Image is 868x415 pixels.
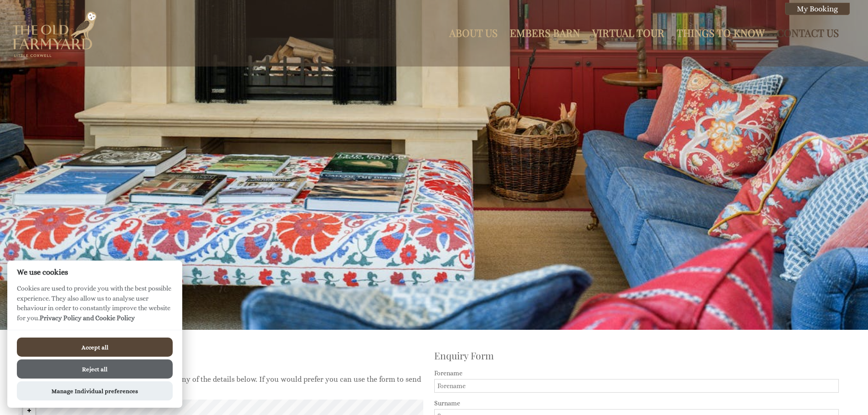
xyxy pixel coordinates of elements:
[18,349,423,366] h1: Contact
[40,314,135,322] a: Privacy Policy and Cookie Policy
[13,11,97,57] img: The Old Farmyard
[777,26,839,40] a: Contact Us
[434,369,839,377] label: Forename
[434,400,839,407] label: Surname
[17,359,173,379] button: Reject all
[18,375,423,392] p: The [GEOGRAPHIC_DATA] can be reached using any of the details below. If you would prefer you can ...
[7,284,182,330] p: Cookies are used to provide you with the best possible experience. They also allow us to analyse ...
[677,26,765,40] a: Things to Know
[785,3,850,15] a: My Booking
[449,26,498,40] a: About Us
[7,268,182,277] h2: We use cookies
[510,26,580,40] a: Embers Barn
[434,349,839,362] h2: Enquiry Form
[434,379,839,393] input: Forename
[17,338,173,357] button: Accept all
[17,381,173,400] button: Manage Individual preferences
[592,26,664,40] a: Virtual Tour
